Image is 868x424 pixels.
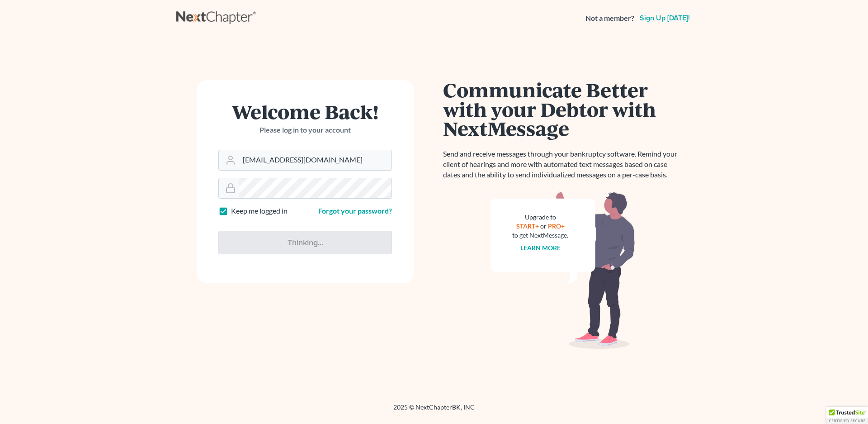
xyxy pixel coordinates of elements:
[318,206,392,215] a: Forgot your password?
[548,222,565,230] a: PRO+
[231,206,288,216] label: Keep me logged in
[491,191,635,349] img: nextmessage_bg-59042aed3d76b12b5cd301f8e5b87938c9018125f34e5fa2b7a6b67550977c72.svg
[443,149,683,180] p: Send and receive messages through your bankruptcy software. Remind your client of hearings and mo...
[176,403,692,419] div: 2025 © NextChapterBK, INC
[826,407,868,424] div: TrustedSite Certified
[239,150,392,170] input: Email Address
[512,231,568,240] div: to get NextMessage.
[218,125,392,135] p: Please log in to your account
[540,222,547,230] span: or
[638,14,692,22] a: Sign up [DATE]!
[585,13,634,24] strong: Not a member?
[516,222,539,230] a: START+
[218,102,392,121] h1: Welcome Back!
[443,80,683,138] h1: Communicate Better with your Debtor with NextMessage
[218,231,392,254] input: Thinking...
[520,244,561,252] a: Learn more
[512,213,568,222] div: Upgrade to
